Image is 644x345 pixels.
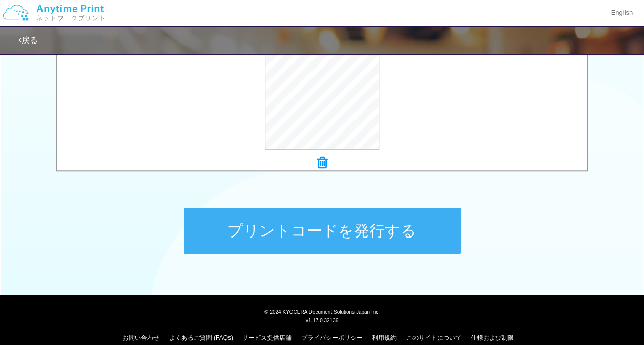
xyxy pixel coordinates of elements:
[406,334,461,341] a: このサイトについて
[264,308,380,315] span: © 2024 KYOCERA Document Solutions Japan Inc.
[471,334,514,341] a: 仕様および制限
[242,334,292,341] a: サービス提供店舗
[306,317,338,324] span: v1.17.0.32136
[184,208,461,254] button: プリントコードを発行する
[122,334,159,341] a: お問い合わせ
[301,334,363,341] a: プライバシーポリシー
[372,334,397,341] a: 利用規約
[18,36,38,45] a: 戻る
[169,334,233,341] a: よくあるご質問 (FAQs)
